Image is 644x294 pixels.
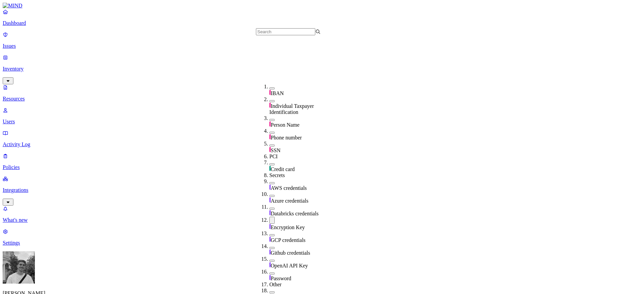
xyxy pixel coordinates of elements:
[269,249,271,255] img: secret-line
[269,197,271,203] img: secret-line
[269,154,334,160] div: PCI
[3,130,641,148] a: Activity Log
[256,28,315,35] input: Search
[271,237,306,243] span: GCP credentials
[3,20,641,26] p: Dashboard
[3,9,641,26] a: Dashboard
[269,103,314,115] span: Individual Taxpayer Identification
[3,206,641,223] a: What's new
[3,153,641,170] a: Policies
[269,224,271,229] img: secret-line
[269,102,271,108] img: pii-line
[271,148,280,153] span: SSN
[3,164,641,170] p: Policies
[3,228,641,246] a: Settings
[3,3,641,9] a: MIND
[3,141,641,148] p: Activity Log
[269,282,334,288] div: Other
[271,122,300,128] span: Person Name
[271,90,284,96] span: IBAN
[269,237,271,242] img: secret-line
[3,187,641,193] p: Integrations
[3,107,641,125] a: Users
[269,210,271,215] img: secret-line
[3,96,641,102] p: Resources
[3,66,641,72] p: Inventory
[3,43,641,49] p: Issues
[269,262,271,267] img: secret-line
[269,121,271,127] img: pii-line
[269,147,271,152] img: pii-line
[271,211,319,216] span: Databricks credentials
[3,3,22,9] img: MIND
[3,84,641,102] a: Resources
[269,184,271,190] img: secret-line
[3,176,641,205] a: Integrations
[271,250,310,256] span: Github credentials
[269,275,271,280] img: secret-line
[3,251,35,284] img: Ignacio Rodriguez Paez
[271,198,308,204] span: Azure credentials
[3,217,641,223] p: What's new
[269,90,271,95] img: pii-line
[3,240,641,246] p: Settings
[271,263,308,268] span: OpenAI API Key
[3,119,641,125] p: Users
[269,172,334,178] div: Secrets
[271,135,302,140] span: Phone number
[3,54,641,83] a: Inventory
[271,185,307,191] span: AWS credentials
[271,276,291,281] span: Password
[271,224,305,230] span: Encryption Key
[3,32,641,49] a: Issues
[271,166,295,172] span: Credit card
[269,134,271,139] img: pii-line
[269,166,271,171] img: pci-line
